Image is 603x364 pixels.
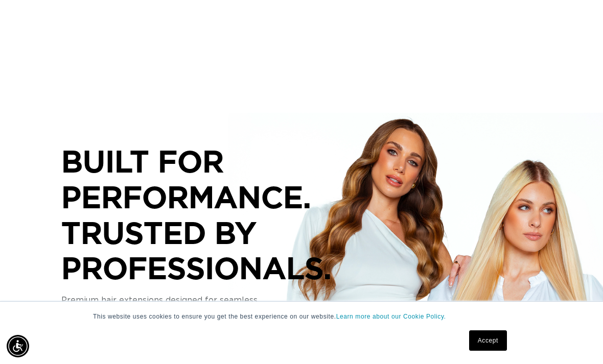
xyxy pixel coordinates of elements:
p: This website uses cookies to ensure you get the best experience on our website. [93,312,510,321]
a: Accept [469,330,507,351]
p: Premium hair extensions designed for seamless blends, consistent results, and performance you can... [61,294,368,331]
div: Accessibility Menu [7,335,29,357]
p: BUILT FOR PERFORMANCE. TRUSTED BY PROFESSIONALS. [61,143,368,285]
a: Learn more about our Cookie Policy. [336,313,446,320]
